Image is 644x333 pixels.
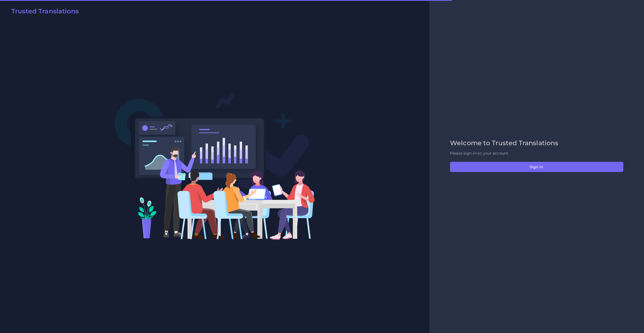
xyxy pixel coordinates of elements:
[8,8,79,17] a: Trusted Translations
[450,162,623,172] button: Sign in
[450,151,623,156] p: Please sign-in to your account
[450,139,623,147] h2: Welcome to Trusted Translations
[115,93,315,240] img: Login V2
[11,8,79,15] h2: Trusted Translations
